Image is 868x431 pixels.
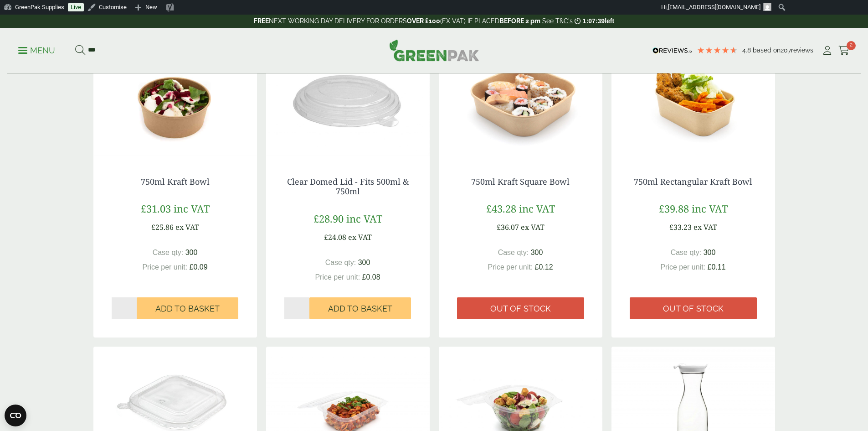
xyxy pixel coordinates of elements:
[155,304,220,314] span: Add to Basket
[324,232,346,242] span: £24.08
[668,4,760,10] span: [EMAIL_ADDRESS][DOMAIN_NAME]
[822,46,833,55] i: My Account
[141,176,210,187] a: 750ml Kraft Bowl
[153,249,184,256] span: Case qty:
[486,202,516,215] span: £43.28
[142,263,187,271] span: Price per unit:
[652,47,692,54] img: REVIEWS.io
[605,17,614,25] span: left
[407,17,440,25] strong: OVER £100
[190,263,208,271] span: £0.09
[659,202,689,215] span: £39.88
[630,297,757,319] a: Out of stock
[753,47,781,54] span: Based on
[185,249,198,256] span: 300
[93,45,257,159] img: Kraft Bowl 750ml with Goats Cheese Salad Open
[358,259,370,266] span: 300
[389,39,479,61] img: GreenPak Supplies
[838,46,850,55] i: Cart
[519,202,555,215] span: inc VAT
[838,44,850,57] a: 2
[471,176,570,187] a: 750ml Kraft Square Bowl
[151,222,174,232] span: £25.86
[499,17,540,25] strong: BEFORE 2 pm
[692,202,728,215] span: inc VAT
[498,249,529,256] span: Case qty:
[254,17,269,25] strong: FREE
[781,47,791,54] span: 207
[535,263,553,271] span: £0.12
[346,212,382,225] span: inc VAT
[490,304,551,314] span: Out of stock
[488,263,533,271] span: Price per unit:
[542,17,573,25] a: See T&C's
[634,176,752,187] a: 750ml Rectangular Kraft Bowl
[175,222,199,232] span: ex VAT
[439,45,602,159] img: 2723008 750ml Square Kraft Bowl with Sushi Contents
[315,273,360,281] span: Price per unit:
[328,304,392,314] span: Add to Basket
[5,405,26,426] button: Open CMP widget
[18,45,55,54] a: Menu
[611,45,775,159] img: 750ml Rectangular Kraft Bowl with food contents
[362,273,380,281] span: £0.08
[309,297,411,319] button: Add to Basket
[325,259,356,266] span: Case qty:
[708,263,726,271] span: £0.11
[266,45,430,159] img: Clear Domed Lid - Fits 750ml-0
[660,263,705,271] span: Price per unit:
[791,47,813,54] span: reviews
[697,46,738,54] div: 4.79 Stars
[669,222,692,232] span: £33.23
[847,41,856,50] span: 2
[583,17,605,25] span: 1:07:39
[742,47,753,54] span: 4.8
[313,212,344,225] span: £28.90
[531,249,543,256] span: 300
[693,222,717,232] span: ex VAT
[137,297,238,319] button: Add to Basket
[671,249,702,256] span: Case qty:
[663,304,724,314] span: Out of stock
[174,202,210,215] span: inc VAT
[141,202,171,215] span: £31.03
[497,222,519,232] span: £36.07
[348,232,372,242] span: ex VAT
[68,3,84,11] a: Live
[457,297,584,319] a: Out of stock
[18,45,55,56] p: Menu
[704,249,716,256] span: 300
[287,176,409,197] a: Clear Domed Lid - Fits 500ml & 750ml
[521,222,544,232] span: ex VAT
